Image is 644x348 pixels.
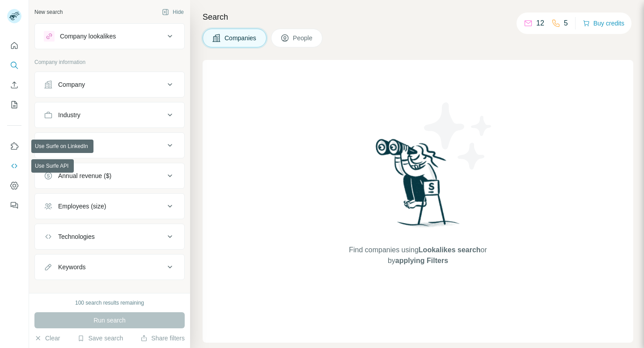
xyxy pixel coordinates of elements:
[395,257,448,264] span: applying Filters
[58,110,80,119] div: Industry
[203,11,633,23] h4: Search
[75,299,144,307] div: 100 search results remaining
[583,17,624,30] button: Buy credits
[7,138,21,154] button: Use Surfe on LinkedIn
[225,34,257,42] span: Companies
[7,38,21,54] button: Quick start
[418,96,499,176] img: Surfe Illustration - Stars
[7,178,21,194] button: Dashboard
[346,245,489,266] span: Find companies using or by
[156,5,190,19] button: Hide
[58,202,106,211] div: Employees (size)
[7,77,21,93] button: Enrich CSV
[35,135,184,156] button: HQ location
[419,246,481,254] span: Lookalikes search
[35,226,184,247] button: Technologies
[34,8,63,16] div: New search
[77,334,123,343] button: Save search
[58,232,95,241] div: Technologies
[7,158,21,174] button: Use Surfe API
[58,171,111,180] div: Annual revenue ($)
[58,80,85,89] div: Company
[293,34,314,42] span: People
[564,18,568,29] p: 5
[7,97,21,113] button: My lists
[58,141,91,150] div: HQ location
[140,334,185,343] button: Share filters
[60,32,116,41] div: Company lookalikes
[35,74,184,95] button: Company
[35,104,184,126] button: Industry
[58,263,85,272] div: Keywords
[536,18,544,29] p: 12
[35,256,184,278] button: Keywords
[35,165,184,187] button: Annual revenue ($)
[7,197,21,213] button: Feedback
[34,334,60,343] button: Clear
[7,57,21,73] button: Search
[34,58,185,66] p: Company information
[35,25,184,47] button: Company lookalikes
[35,195,184,217] button: Employees (size)
[372,136,465,236] img: Surfe Illustration - Woman searching with binoculars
